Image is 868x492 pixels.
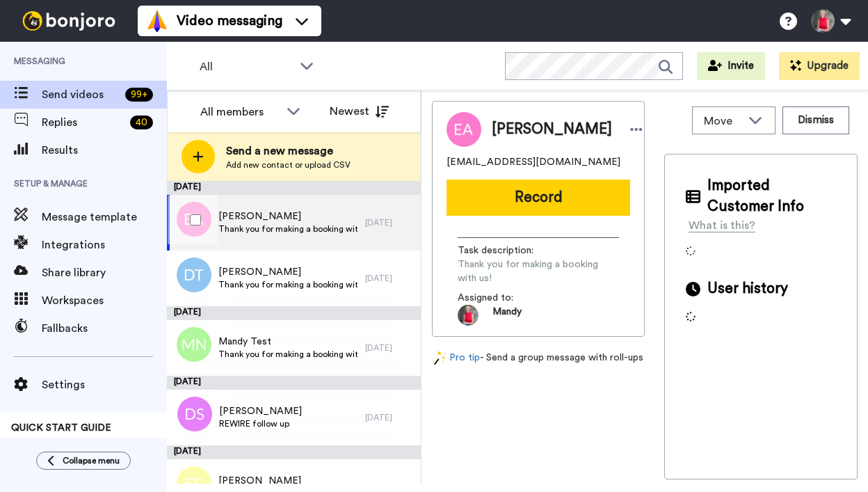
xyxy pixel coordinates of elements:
[146,10,168,32] img: vm-color.svg
[365,412,414,423] div: [DATE]
[492,119,612,140] span: [PERSON_NAME]
[492,305,522,326] span: Mandy
[432,351,645,365] div: - Send a group message with roll-ups
[42,292,167,309] span: Workspaces
[167,376,421,390] div: [DATE]
[319,97,399,125] button: Newest
[42,114,124,131] span: Replies
[458,244,555,257] span: Task description :
[200,104,280,120] div: All members
[697,52,765,80] button: Invite
[167,306,421,320] div: [DATE]
[167,181,421,195] div: [DATE]
[177,257,211,292] img: dt.png
[218,279,358,290] span: Thank you for making a booking with us!
[434,351,480,365] a: Pro tip
[130,116,153,129] div: 40
[365,342,414,354] div: [DATE]
[218,223,358,235] span: Thank you for making a booking with us!
[218,265,358,279] span: [PERSON_NAME]
[42,142,167,159] span: Results
[707,278,788,299] span: User history
[458,305,479,326] img: 545bb43c-c67e-46bb-892d-737e595728d7-1556660737.jpg
[458,291,555,305] span: Assigned to:
[226,159,351,170] span: Add new contact or upload CSV
[218,209,358,223] span: [PERSON_NAME]
[365,273,414,284] div: [DATE]
[218,474,358,488] span: [PERSON_NAME]
[219,404,302,418] span: [PERSON_NAME]
[447,155,620,169] span: [EMAIL_ADDRESS][DOMAIN_NAME]
[218,335,358,349] span: Mandy Test
[36,452,131,470] button: Collapse menu
[42,209,167,225] span: Message template
[219,418,302,429] span: REWIRE follow up
[17,11,121,31] img: bj-logo-header-white.svg
[782,106,849,134] button: Dismiss
[42,320,167,337] span: Fallbacks
[434,351,447,365] img: magic-wand.svg
[167,445,421,459] div: [DATE]
[779,52,860,80] button: Upgrade
[226,143,351,159] span: Send a new message
[42,237,167,253] span: Integrations
[707,175,836,217] span: Imported Customer Info
[200,58,293,75] span: All
[177,11,282,31] span: Video messaging
[365,217,414,228] div: [DATE]
[11,423,111,433] span: QUICK START GUIDE
[704,113,741,129] span: Move
[218,349,358,360] span: Thank you for making a booking with us!
[447,112,481,147] img: Image of Elayne Asher
[42,86,120,103] span: Send videos
[42,376,167,393] span: Settings
[689,217,755,234] div: What is this?
[42,264,167,281] span: Share library
[177,327,211,362] img: mn.png
[177,397,212,431] img: ds.png
[447,180,630,216] button: Record
[458,257,619,285] span: Thank you for making a booking with us!
[63,455,120,466] span: Collapse menu
[125,88,153,102] div: 99 +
